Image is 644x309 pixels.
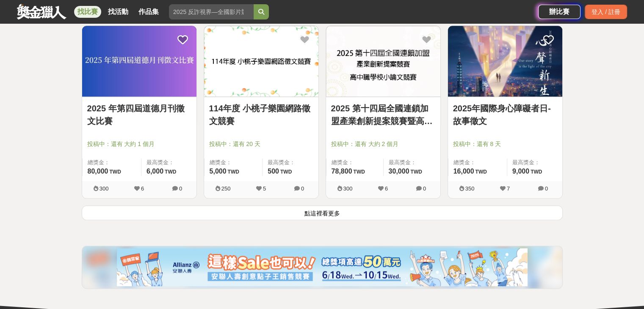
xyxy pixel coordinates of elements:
[332,168,352,175] span: 78,800
[87,140,191,149] span: 投稿中：還有 大約 1 個月
[87,102,191,127] a: 2025 年第四屆道德月刊徵文比賽
[453,102,557,127] a: 2025年國際身心障礙者日-故事徵文
[135,6,162,18] a: 作品集
[343,185,353,192] span: 300
[268,158,313,167] span: 最高獎金：
[512,168,529,175] span: 9,000
[100,185,109,192] span: 300
[453,140,557,149] span: 投稿中：還有 8 天
[268,168,279,175] span: 500
[105,6,132,18] a: 找活動
[326,26,440,97] img: Cover Image
[210,168,227,175] span: 5,000
[301,185,304,192] span: 0
[585,5,627,19] div: 登入 / 註冊
[165,169,176,175] span: TWD
[453,158,502,167] span: 總獎金：
[210,158,257,167] span: 總獎金：
[109,169,121,175] span: TWD
[82,26,196,97] img: Cover Image
[332,158,378,167] span: 總獎金：
[228,169,239,175] span: TWD
[545,185,548,192] span: 0
[280,169,292,175] span: TWD
[385,185,388,192] span: 6
[453,168,474,175] span: 16,000
[512,158,557,167] span: 最高獎金：
[209,102,313,127] a: 114年度 小桃子樂園網路徵文競賽
[88,158,136,167] span: 總獎金：
[146,158,191,167] span: 最高獎金：
[221,185,231,192] span: 250
[331,140,435,149] span: 投稿中：還有 大約 2 個月
[117,248,528,286] img: cf4fb443-4ad2-4338-9fa3-b46b0bf5d316.png
[179,185,182,192] span: 0
[423,185,426,192] span: 0
[389,158,435,167] span: 最高獎金：
[88,168,108,175] span: 80,000
[531,169,542,175] span: TWD
[146,168,163,175] span: 6,000
[538,5,580,19] a: 辦比賽
[448,26,562,97] img: Cover Image
[141,185,144,192] span: 6
[74,6,101,18] a: 找比賽
[82,205,563,220] button: 點這裡看更多
[263,185,266,192] span: 5
[331,102,435,127] a: 2025 第十四屆全國連鎖加盟產業創新提案競賽暨高中職學校小論文競賽
[209,140,313,149] span: 投稿中：還有 20 天
[410,169,422,175] span: TWD
[353,169,365,175] span: TWD
[169,4,254,19] input: 2025 反詐視界—全國影片競賽
[389,168,409,175] span: 30,000
[465,185,475,192] span: 350
[507,185,510,192] span: 7
[204,26,318,97] img: Cover Image
[475,169,486,175] span: TWD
